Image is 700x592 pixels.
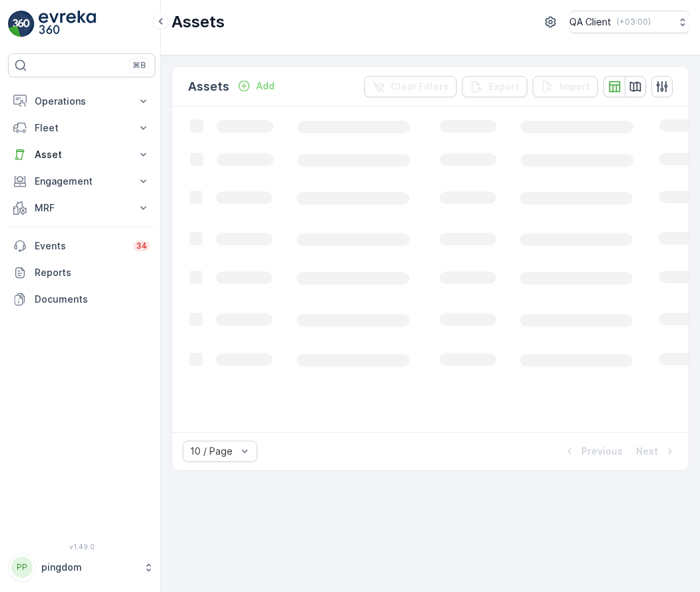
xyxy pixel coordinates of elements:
[391,80,449,93] p: Clear Filters
[8,168,155,195] button: Engagement
[569,11,689,33] button: QA Client(+03:00)
[462,76,527,97] button: Export
[35,201,129,215] p: MRF
[635,443,678,459] button: Next
[364,76,457,97] button: Clear Filters
[559,80,590,93] p: Import
[489,80,519,93] p: Export
[133,60,146,71] p: ⌘B
[171,11,225,33] p: Assets
[569,15,611,29] p: QA Client
[8,553,155,581] button: PPpingdom
[8,115,155,141] button: Fleet
[35,293,150,306] p: Documents
[8,286,155,313] a: Documents
[8,141,155,168] button: Asset
[232,78,280,94] button: Add
[617,17,651,27] p: ( +03:00 )
[8,233,155,259] a: Events34
[35,175,129,188] p: Engagement
[8,259,155,286] a: Reports
[11,557,33,578] div: PP
[35,239,125,253] p: Events
[39,11,96,37] img: logo_light-DOdMpM7g.png
[8,11,35,37] img: logo
[581,445,623,458] p: Previous
[136,241,147,251] p: 34
[35,95,129,108] p: Operations
[188,77,229,96] p: Assets
[256,79,275,93] p: Add
[41,561,137,574] p: pingdom
[8,88,155,115] button: Operations
[561,443,624,459] button: Previous
[533,76,598,97] button: Import
[8,195,155,221] button: MRF
[35,121,129,135] p: Fleet
[8,543,155,551] span: v 1.49.0
[35,148,129,161] p: Asset
[636,445,658,458] p: Next
[35,266,150,279] p: Reports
